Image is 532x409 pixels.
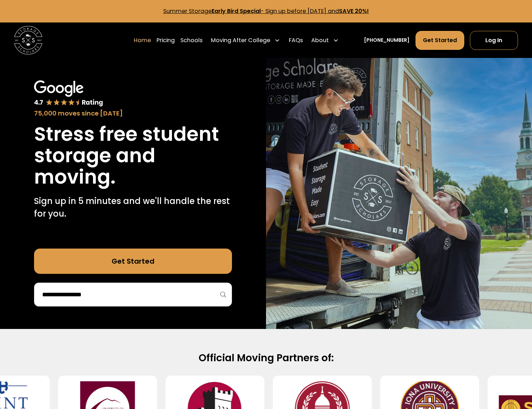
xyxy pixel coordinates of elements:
a: Home [134,31,151,50]
p: Sign up in 5 minutes and we'll handle the rest for you. [34,195,232,220]
a: FAQs [289,31,303,50]
a: Get Started [34,249,232,274]
a: Get Started [415,31,464,50]
strong: SAVE 20%! [339,7,369,15]
a: Log In [470,31,518,50]
a: Pricing [157,31,175,50]
a: [PHONE_NUMBER] [364,37,410,44]
img: Google 4.7 star rating [34,80,103,107]
img: Storage Scholars main logo [14,26,42,54]
div: Moving After College [211,36,270,45]
h2: Official Moving Partners of: [40,351,492,364]
a: Summer StorageEarly Bird Special- Sign up before [DATE] andSAVE 20%! [163,7,369,15]
div: About [308,31,341,50]
div: About [311,36,329,45]
a: Schools [180,31,202,50]
div: 75,000 moves since [DATE] [34,108,232,118]
img: Storage Scholars makes moving and storage easy. [266,58,532,329]
h1: Stress free student storage and moving. [34,124,232,188]
strong: Early Bird Special [212,7,261,15]
div: Moving After College [208,31,283,50]
a: home [14,26,42,54]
